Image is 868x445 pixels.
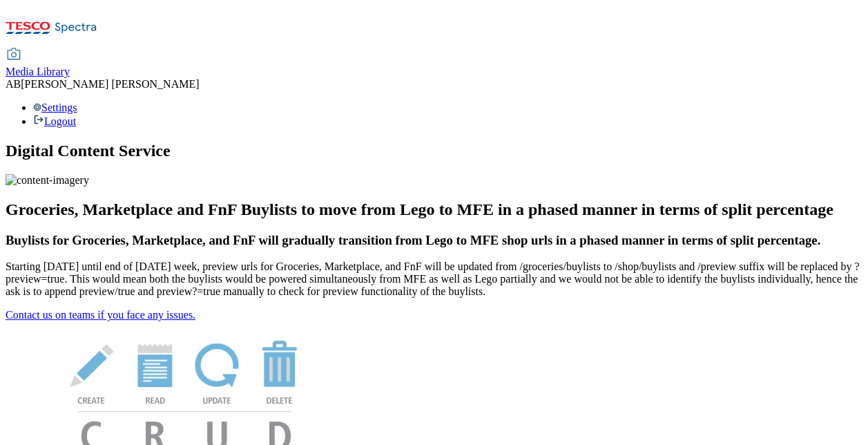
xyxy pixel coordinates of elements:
p: Starting [DATE] until end of [DATE] week, preview urls for Groceries, Marketplace, and FnF will b... [6,261,862,298]
h1: Digital Content Service [6,142,862,160]
h2: Groceries, Marketplace and FnF Buylists to move from Lego to MFE in a phased manner in terms of s... [6,200,862,219]
a: Logout [33,115,76,127]
a: Contact us on teams if you face any issues. [6,309,195,321]
span: AB [6,78,21,90]
a: Settings [33,102,77,113]
a: Media Library [6,49,70,78]
span: Media Library [6,66,70,77]
span: [PERSON_NAME] [PERSON_NAME] [21,78,199,90]
img: content-imagery [6,174,89,187]
h3: Buylists for Groceries, Marketplace, and FnF will gradually transition from Lego to MFE shop urls... [6,233,862,248]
